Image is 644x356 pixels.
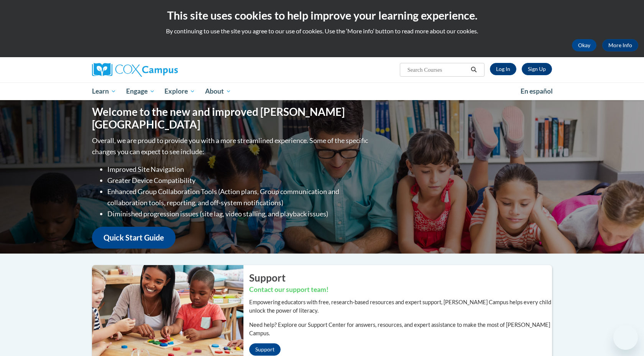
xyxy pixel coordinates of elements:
span: En español [521,87,553,95]
p: Need help? Explore our Support Center for answers, resources, and expert assistance to make the m... [249,321,552,338]
li: Diminished progression issues (site lag, video stalling, and playback issues) [107,208,370,219]
button: Search [468,65,480,74]
a: About [200,82,236,100]
li: Greater Device Compatibility [107,175,370,186]
img: Cox Campus [92,63,178,77]
span: About [205,87,231,96]
h3: Contact our support team! [249,285,552,295]
button: Okay [572,39,596,51]
p: Overall, we are proud to provide you with a more streamlined experience. Some of the specific cha... [92,135,370,157]
a: Support [249,343,281,356]
h2: This site uses cookies to help improve your learning experience. [6,8,638,23]
a: Register [522,63,552,75]
a: More Info [602,39,638,51]
a: Log In [490,63,516,75]
input: Search Courses [407,65,468,74]
h1: Welcome to the new and improved [PERSON_NAME][GEOGRAPHIC_DATA] [92,105,370,131]
li: Enhanced Group Collaboration Tools (Action plans, Group communication and collaboration tools, re... [107,186,370,208]
p: Empowering educators with free, research-based resources and expert support, [PERSON_NAME] Campus... [249,298,552,315]
span: Explore [164,87,195,96]
a: Engage [121,82,160,100]
div: Main menu [80,82,563,100]
a: Learn [87,82,121,100]
a: Explore [159,82,200,100]
span: Learn [92,87,116,96]
span: Engage [126,87,155,96]
iframe: Button to launch messaging window [613,325,638,350]
h2: Support [249,271,552,285]
a: Cox Campus [92,63,238,77]
p: By continuing to use the site you agree to our use of cookies. Use the ‘More info’ button to read... [6,27,638,35]
a: En español [516,83,558,99]
a: Quick Start Guide [92,227,176,249]
li: Improved Site Navigation [107,164,370,175]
